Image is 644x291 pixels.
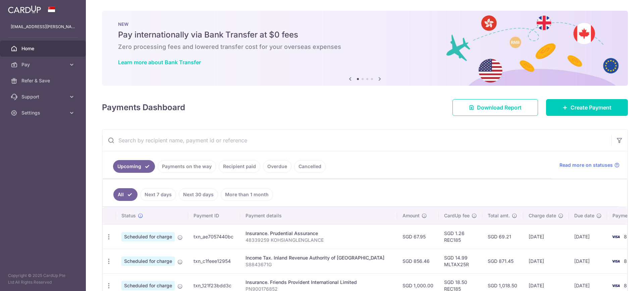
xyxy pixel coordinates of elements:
span: Due date [574,212,594,219]
span: Amount [402,212,420,219]
p: NEW [118,21,612,27]
td: SGD 14.99 MLTAX25R [439,249,482,273]
td: txn_ae7057440bc [188,224,240,249]
span: 8273 [624,234,636,239]
span: 8273 [624,283,636,288]
span: CardUp fee [444,212,470,219]
span: Home [21,45,66,52]
td: [DATE] [569,249,607,273]
h4: Payments Dashboard [102,101,185,114]
td: SGD 1.26 REC185 [439,224,482,249]
td: SGD 69.21 [482,224,523,249]
td: [DATE] [523,224,569,249]
span: Download Report [477,103,522,112]
a: Cancelled [294,160,326,173]
a: Next 30 days [179,188,218,201]
h6: Zero processing fees and lowered transfer cost for your overseas expenses [118,43,612,51]
span: Total amt. [488,212,510,219]
span: Charge date [529,212,556,219]
span: Settings [21,110,66,116]
a: Next 7 days [140,188,176,201]
a: Create Payment [546,99,628,116]
a: Recipient paid [219,160,260,173]
span: Scheduled for charge [121,257,175,266]
td: [DATE] [569,224,607,249]
p: S8843671G [246,261,392,268]
div: Insurance. Prudential Assurance [246,230,392,237]
td: SGD 856.46 [397,249,439,273]
td: SGD 871.45 [482,249,523,273]
img: Bank transfer banner [102,11,628,86]
p: 48339259 KOHSIANGLENGLANCE [246,237,392,243]
img: CardUp [8,5,41,13]
a: Upcoming [113,160,155,173]
span: Create Payment [571,103,611,112]
h5: Pay internationally via Bank Transfer at $0 fees [118,29,612,40]
img: Bank Card [609,257,623,265]
span: Scheduled for charge [121,232,175,241]
td: txn_c1feee12954 [188,249,240,273]
th: Payment ID [188,207,240,224]
td: [DATE] [523,249,569,273]
span: Support [21,93,66,100]
div: Income Tax. Inland Revenue Authority of [GEOGRAPHIC_DATA] [246,254,392,261]
span: Read more on statuses [559,162,613,168]
th: Payment details [240,207,397,224]
p: [EMAIL_ADDRESS][PERSON_NAME][DOMAIN_NAME] [11,23,75,30]
span: Pay [21,61,66,68]
span: 8273 [624,258,636,264]
span: Status [121,212,136,219]
span: Refer & Save [21,77,66,84]
a: Download Report [452,99,538,116]
a: Payments on the way [158,160,216,173]
a: All [113,188,138,201]
td: SGD 67.95 [397,224,439,249]
a: Learn more about Bank Transfer [118,59,201,66]
span: Scheduled for charge [121,281,175,290]
a: Read more on statuses [559,162,620,168]
img: Bank Card [609,233,623,241]
a: More than 1 month [221,188,273,201]
img: Bank Card [609,282,623,290]
input: Search by recipient name, payment id or reference [102,130,611,151]
div: Insurance. Friends Provident International Limited [246,279,392,286]
a: Overdue [263,160,291,173]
